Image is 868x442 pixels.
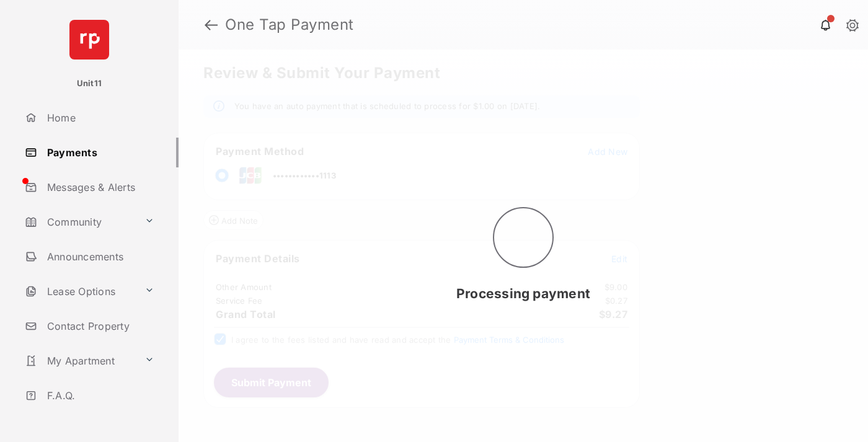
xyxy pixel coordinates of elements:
a: Community [20,207,139,237]
a: My Apartment [20,346,139,376]
p: Unit11 [77,77,102,90]
img: svg+xml;base64,PHN2ZyB4bWxucz0iaHR0cDovL3d3dy53My5vcmcvMjAwMC9zdmciIHdpZHRoPSI2NCIgaGVpZ2h0PSI2NC... [69,20,109,60]
a: Home [20,103,179,133]
a: Contact Property [20,311,179,341]
strong: One Tap Payment [225,17,354,32]
a: Messages & Alerts [20,172,179,202]
a: Payments [20,138,179,167]
a: Announcements [20,242,179,272]
a: Lease Options [20,276,139,306]
a: F.A.Q. [20,381,179,410]
span: Processing payment [456,286,590,301]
